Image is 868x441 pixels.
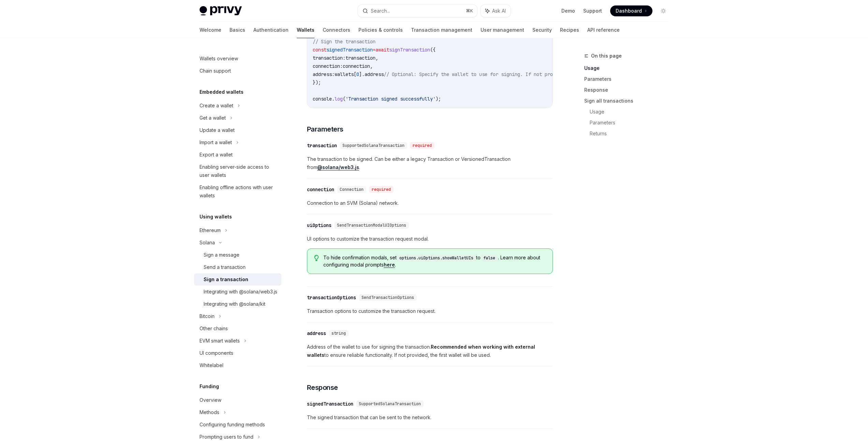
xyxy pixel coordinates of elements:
[314,255,319,261] svg: Tip
[384,262,395,268] a: here
[200,408,219,416] div: Methods
[307,186,334,193] div: connection
[307,400,353,407] div: signedTransaction
[200,226,221,234] div: Ethereum
[326,47,373,53] span: signedTransaction
[411,22,472,38] a: Transaction management
[200,88,244,96] h5: Embedded wallets
[307,199,553,207] span: Connection to an SVM (Solana) network.
[481,5,511,17] button: Ask AI
[335,71,354,77] span: wallets
[584,85,674,95] a: Response
[200,396,221,404] div: Overview
[532,22,552,38] a: Security
[466,8,473,14] span: ⌘ K
[313,39,376,45] span: // Sign the transaction
[356,71,359,77] span: 0
[317,164,359,170] a: @solana/web3.js
[307,383,338,392] span: Response
[297,22,314,38] a: Wallets
[616,7,642,14] span: Dashboard
[313,55,345,61] span: transaction:
[194,394,281,406] a: Overview
[343,96,345,102] span: (
[492,7,506,14] span: Ask AI
[194,124,281,136] a: Update a wallet
[204,288,277,296] div: Integrating with @solana/web3.js
[359,401,421,407] span: SupportedSolanaTransaction
[230,22,245,38] a: Basics
[200,151,233,159] div: Export a wallet
[253,22,289,38] a: Authentication
[369,186,394,193] div: required
[194,181,281,202] a: Enabling offline actions with user wallets
[359,71,365,77] span: ].
[194,322,281,335] a: Other chains
[307,343,553,359] span: Address of the wallet to use for signing the transaction. to ensure reliable functionality. If no...
[200,361,223,369] div: Whitelabel
[200,126,235,134] div: Update a wallet
[200,239,215,247] div: Solana
[397,255,476,261] code: options.uiOptions.showWalletUIs
[194,52,281,65] a: Wallets overview
[200,324,228,333] div: Other chains
[194,249,281,261] a: Sign a message
[194,161,281,181] a: Enabling server-side access to user wallets
[481,255,498,261] code: false
[430,47,436,53] span: ({
[376,47,389,53] span: await
[307,235,553,243] span: UI options to customize the transaction request modal.
[204,251,239,259] div: Sign a message
[313,96,332,102] span: console
[307,307,553,315] span: Transaction options to customize the transaction request.
[194,419,281,431] a: Configuring funding methods
[194,149,281,161] a: Export a wallet
[362,295,414,300] span: SendTransactionOptions
[584,63,674,74] a: Usage
[313,79,321,86] span: });
[200,22,221,38] a: Welcome
[389,47,430,53] span: signTransaction
[335,96,343,102] span: log
[313,63,343,69] span: connection:
[590,106,674,117] a: Usage
[194,65,281,77] a: Chain support
[590,117,674,128] a: Parameters
[584,74,674,85] a: Parameters
[200,163,277,179] div: Enabling server-side access to user wallets
[194,261,281,273] a: Send a transaction
[354,71,356,77] span: [
[194,359,281,371] a: Whitelabel
[200,312,215,320] div: Bitcoin
[384,71,654,77] span: // Optional: Specify the wallet to use for signing. If not provided, the first wallet will be used.
[200,433,253,441] div: Prompting users to fund
[323,254,545,268] span: To hide confirmation modals, set to . Learn more about configuring modal prompts .
[365,71,384,77] span: address
[307,222,332,229] div: uiOptions
[358,22,403,38] a: Policies & controls
[194,298,281,310] a: Integrating with @solana/kit
[307,155,553,171] span: The transaction to be signed. Can be either a legacy Transaction or VersionedTransaction from .
[204,275,248,284] div: Sign a transaction
[584,95,674,106] a: Sign all transactions
[307,294,356,301] div: transactionOptions
[410,142,435,149] div: required
[200,67,231,75] div: Chain support
[200,55,238,63] div: Wallets overview
[313,47,326,53] span: const
[194,286,281,298] a: Integrating with @solana/web3.js
[583,7,602,14] a: Support
[337,223,406,228] span: SendTransactionModalUIOptions
[560,22,579,38] a: Recipes
[376,55,378,61] span: ,
[200,6,242,16] img: light logo
[345,55,376,61] span: transaction
[200,337,240,345] div: EVM smart wallets
[591,52,622,60] span: On this page
[200,349,233,357] div: UI components
[343,63,370,69] span: connection
[373,47,376,53] span: =
[307,124,343,134] span: Parameters
[481,22,524,38] a: User management
[200,114,226,122] div: Get a wallet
